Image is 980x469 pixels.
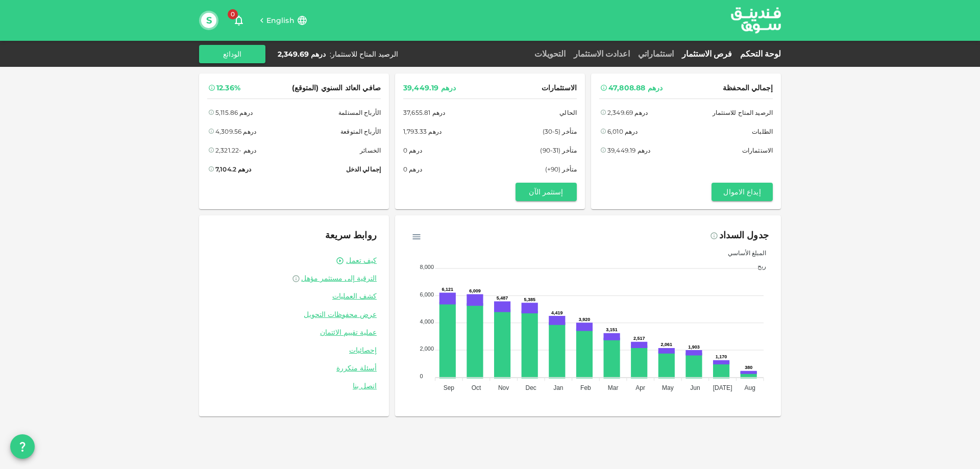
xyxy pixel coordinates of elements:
div: 12.36% [216,82,240,94]
div: درهم 0 [403,145,422,156]
span: الاستثمارات [742,145,773,156]
tspan: 6,000 [420,291,434,298]
div: درهم 39,449.19 [403,82,456,94]
a: التحويلات [530,49,570,59]
div: درهم 4,309.56 [215,126,256,137]
span: 0 [228,9,238,19]
tspan: 2,000 [420,345,434,352]
div: درهم 7,104.2 [215,164,251,175]
a: كيف تعمل [346,256,377,265]
tspan: Jan [553,384,563,391]
span: الاستثمارات [542,82,577,94]
div: درهم 39,449.19 [607,145,650,156]
a: عرض محفوظات التحويل [211,310,377,319]
span: متأخر (5-30) [543,126,577,137]
button: إستثمر الآن [516,183,577,201]
tspan: Aug [745,384,755,391]
div: درهم 0 [403,164,422,175]
a: إحصائيات [211,345,377,355]
img: logo [718,1,794,40]
button: S [201,13,216,28]
span: متأخر (90+) [545,164,577,175]
a: كشف العمليات [211,291,377,301]
tspan: 0 [420,373,423,379]
span: الأرباح المتوقعة [340,126,381,137]
tspan: Jun [690,384,700,391]
tspan: Sep [444,384,455,391]
div: درهم 6,010 [607,126,638,137]
span: الترقية إلى مستثمر مؤهل [301,274,377,283]
span: إجمالي الدخل [346,164,381,175]
tspan: Apr [635,384,645,391]
a: عملية تقييم الائتمان [211,328,377,337]
span: إجمالي المحفظة [723,82,773,94]
a: logo [731,1,781,40]
button: 0 [229,10,249,31]
div: الرصيد المتاح للاستثمار : [330,49,398,59]
div: درهم -2,321.22 [215,145,256,156]
div: درهم 2,349.69 [278,49,326,59]
span: الخسائر [360,145,381,156]
div: درهم 5,115.86 [215,107,253,118]
tspan: Oct [472,384,481,391]
div: جدول السداد [719,228,769,244]
span: الأرباح المستلمة [338,107,381,118]
span: الرصيد المتاح للاستثمار [713,107,773,118]
span: صافي العائد السنوي (المتوقع) [292,82,381,94]
span: ربح [750,262,766,270]
tspan: May [662,384,674,391]
span: المبلغ الأساسي [720,249,766,257]
span: English [266,16,295,25]
div: درهم 47,808.88 [608,82,663,94]
a: فرص الاستثمار [678,49,736,59]
a: أسئلة متكررة [211,363,377,373]
tspan: Feb [580,384,591,391]
tspan: Nov [498,384,509,391]
span: متأخر (31-90) [540,145,577,156]
tspan: 4,000 [420,318,434,325]
button: الودائع [199,45,265,63]
tspan: 8,000 [420,264,434,270]
tspan: [DATE] [713,384,732,391]
a: الترقية إلى مستثمر مؤهل [211,274,377,283]
a: لوحة التحكم [736,49,781,59]
tspan: Mar [608,384,619,391]
div: درهم 37,655.81 [403,107,445,118]
a: استثماراتي [634,49,678,59]
div: درهم 1,793.33 [403,126,442,137]
span: الحالي [559,107,577,118]
div: درهم 2,349.69 [607,107,648,118]
span: روابط سريعة [325,230,377,241]
button: إيداع الاموال [712,183,773,201]
tspan: Dec [526,384,536,391]
span: الطلبات [752,126,773,137]
a: اتصل بنا [211,381,377,391]
a: اعدادت الاستثمار [570,49,634,59]
button: question [10,434,35,459]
